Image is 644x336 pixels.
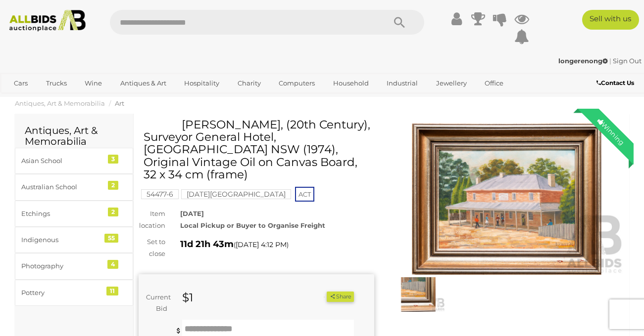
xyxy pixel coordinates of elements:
div: Indigenous [21,234,103,246]
div: Item location [131,208,173,231]
span: [DATE] 4:12 PM [236,240,287,249]
img: Allbids.com.au [5,10,91,32]
div: 2 [108,181,118,190]
a: Cars [7,75,34,91]
strong: 11d 21h 43m [180,239,234,250]
strong: $1 [182,291,193,304]
a: Computers [272,75,321,91]
img: B.C.Spratt, (20th Century), Surveyor General Hotel, Berrima NSW (1974), Original Vintage Oil on C... [392,277,446,312]
div: Etchings [21,208,103,219]
div: Pottery [21,287,103,298]
div: 3 [108,155,118,164]
div: 2 [108,208,118,216]
a: 54477-6 [141,190,179,198]
strong: Local Pickup or Buyer to Organise Freight [180,221,325,229]
a: Indigenous 55 [15,227,133,253]
img: B.C.Spratt, (20th Century), Surveyor General Hotel, Berrima NSW (1974), Original Vintage Oil on C... [389,124,625,275]
b: Contact Us [596,79,634,86]
button: Share [327,292,354,302]
a: Sports [7,91,41,108]
mark: [DATE][GEOGRAPHIC_DATA] [181,189,291,199]
a: [GEOGRAPHIC_DATA] [46,91,129,108]
span: ACT [295,187,314,202]
a: [DATE][GEOGRAPHIC_DATA] [181,190,291,198]
h2: Antiques, Art & Memorabilia [25,125,123,147]
a: Household [327,75,375,91]
div: 11 [106,287,118,295]
div: Set to close [131,236,173,259]
a: longerenong [558,57,609,65]
a: Asian School 3 [15,148,133,174]
a: Trucks [40,75,73,91]
a: Jewellery [430,75,473,91]
a: Antiques & Art [114,75,173,91]
strong: longerenong [558,57,608,65]
span: ( ) [234,241,289,249]
div: Current Bid [139,292,175,315]
span: | [609,57,611,65]
a: Sell with us [582,10,639,30]
a: Hospitality [178,75,226,91]
div: 55 [104,234,118,243]
div: Australian School [21,181,103,193]
a: Art [115,99,124,107]
a: Pottery 11 [15,280,133,306]
strong: [DATE] [180,210,204,217]
div: Winning [588,109,634,154]
a: Photography 4 [15,253,133,279]
button: Search [375,10,424,35]
a: Sign Out [613,57,642,65]
a: Contact Us [596,78,637,88]
a: Office [478,75,510,91]
a: Etchings 2 [15,201,133,227]
div: Photography [21,260,103,272]
a: Industrial [380,75,424,91]
a: Australian School 2 [15,174,133,200]
h1: [PERSON_NAME], (20th Century), Surveyor General Hotel, [GEOGRAPHIC_DATA] NSW (1974), Original Vin... [144,119,372,181]
a: Charity [231,75,267,91]
li: Watch this item [315,292,325,302]
div: Asian School [21,155,103,167]
div: 4 [107,260,118,269]
a: Antiques, Art & Memorabilia [15,99,105,107]
a: Wine [78,75,108,91]
mark: 54477-6 [141,189,179,199]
